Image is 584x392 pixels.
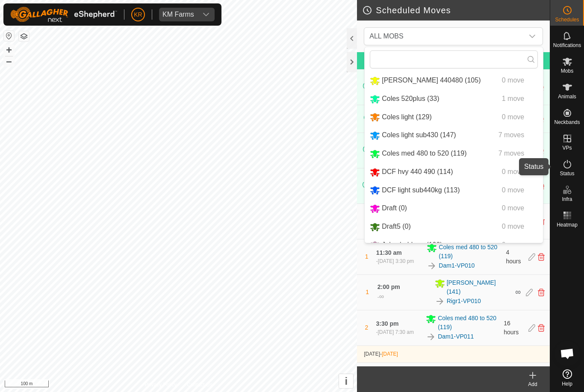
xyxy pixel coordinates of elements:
[339,374,353,388] button: i
[426,332,436,342] img: To
[378,283,400,290] span: 2:00 pm
[562,197,572,202] span: Infra
[369,32,403,40] span: ALL MOBS
[365,324,368,331] span: 2
[365,145,543,162] li: Coles med 480 to 520
[376,320,398,327] span: 3:30 pm
[439,261,475,270] a: Dam1-VP010
[162,11,194,18] div: KM Farms
[560,171,574,176] span: Status
[558,94,576,99] span: Animals
[524,28,541,45] div: dropdown trigger
[19,31,29,41] button: Map Layers
[557,222,578,227] span: Heatmap
[376,249,402,256] span: 11:30 am
[439,243,501,261] span: Coles med 480 to 520 (119)
[198,8,215,21] div: dropdown trigger
[365,218,543,236] li: Draft5
[366,28,524,45] span: ALL MOBS
[555,17,579,22] span: Schedules
[365,109,543,126] li: Coles light
[435,296,445,307] img: To
[382,131,456,139] span: Coles light sub430 (147)
[502,186,524,194] span: 0 move
[382,241,442,248] span: Jakechubbray (100)
[4,56,14,66] button: –
[376,257,414,265] div: -
[187,381,212,389] a: Contact Us
[362,5,550,15] h2: Scheduled Moves
[382,77,481,84] span: [PERSON_NAME] 440480 (105)
[439,366,501,384] span: Coles med 480 to 520 (119)
[502,168,524,175] span: 0 move
[134,10,142,19] span: KR
[438,332,474,341] a: Dam1-VP011
[447,297,481,306] a: Rigr1-VP010
[365,127,543,144] li: Coles light sub430
[427,261,437,271] img: To
[365,253,369,260] span: 1
[498,131,524,139] span: 7 moves
[537,114,545,123] img: Turn off schedule move
[380,351,398,357] span: -
[516,380,550,388] div: Add
[378,329,413,335] span: [DATE] 7:30 am
[382,168,453,175] span: DCF hvy 440 490 (114)
[537,146,545,155] img: Turn off schedule move
[364,58,380,64] span: [DATE]
[378,258,414,264] span: [DATE] 3:30 pm
[382,204,407,212] span: Draft (0)
[366,289,369,295] span: 1
[502,95,524,102] span: 1 move
[365,72,543,89] li: Cole’s 440480
[382,150,466,157] span: Coles med 480 to 520 (119)
[537,181,545,190] img: Turn off schedule move
[554,120,580,125] span: Neckbands
[438,314,498,332] span: Coles med 480 to 520 (119)
[364,351,380,357] span: [DATE]
[498,150,524,157] span: 7 moves
[561,68,573,74] span: Mobs
[447,278,510,296] span: [PERSON_NAME] (141)
[537,83,545,91] img: Turn off schedule move
[502,113,524,121] span: 0 move
[345,375,348,387] span: i
[504,320,519,336] span: 16 hours
[4,45,14,55] button: +
[502,223,524,230] span: 0 move
[382,113,432,121] span: Coles light (129)
[506,249,521,265] span: 4 hours
[159,8,198,21] span: KM Farms
[555,341,580,366] div: Open chat
[376,328,413,336] div: -
[365,200,543,217] li: Draft
[382,223,411,230] span: Draft5 (0)
[365,72,543,272] ul: Option List
[550,366,584,390] a: Help
[365,90,543,108] li: Coles 520plus
[378,292,384,302] div: -
[502,241,524,248] span: 0 move
[562,381,572,386] span: Help
[382,351,398,357] span: [DATE]
[10,7,117,22] img: Gallagher Logo
[382,186,460,194] span: DCF light sub440kg (113)
[365,163,543,181] li: DCF hvy 440 490
[515,288,521,296] span: ∞
[145,381,177,389] a: Privacy Policy
[562,145,572,150] span: VPs
[502,77,524,84] span: 0 move
[553,43,581,48] span: Notifications
[379,293,384,300] span: ∞
[382,95,439,102] span: Coles 520plus (33)
[4,31,14,41] button: Reset Map
[502,204,524,212] span: 0 move
[365,182,543,199] li: DCF light sub440kg
[365,236,543,254] li: Jakechubbray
